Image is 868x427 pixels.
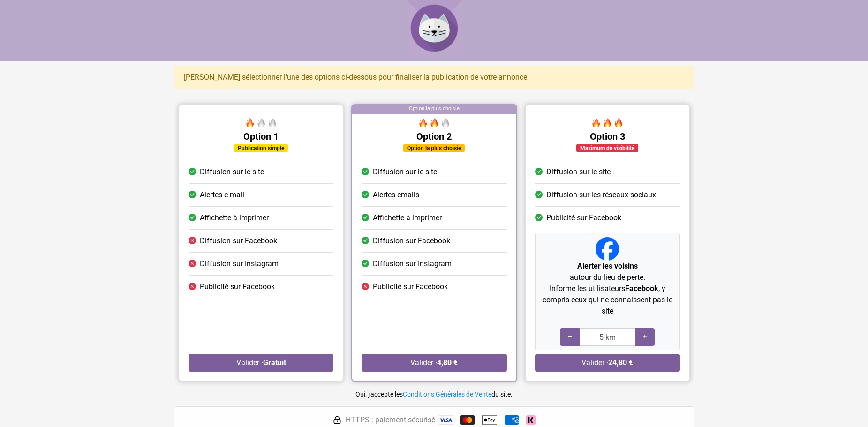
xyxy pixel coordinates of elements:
[505,415,519,425] img: American Express
[546,189,656,201] span: Diffusion sur les réseaux sociaux
[403,144,465,152] div: Option la plus choisie
[373,189,419,201] span: Alertes emails
[437,358,458,367] strong: 4,80 €
[200,212,269,224] span: Affichette à imprimer
[576,144,638,152] div: Maximum de visibilité
[200,281,275,292] span: Publicité sur Facebook
[352,105,516,114] div: Option la plus choisie
[577,262,637,270] strong: Alerter les voisins
[439,415,453,425] img: Visa
[403,390,491,398] a: Conditions Générales de Vente
[373,235,450,247] span: Diffusion sur Facebook
[200,258,279,270] span: Diffusion sur Instagram
[608,358,633,367] strong: 24,80 €
[362,354,506,372] button: Valider ·4,80 €
[200,235,277,247] span: Diffusion sur Facebook
[355,390,513,398] small: Oui, j'accepte les du site.
[535,131,679,142] h5: Option 3
[189,354,333,372] button: Valider ·Gratuit
[346,414,435,426] span: HTTPS : paiement sécurisé
[234,144,288,152] div: Publication simple
[373,212,442,224] span: Affichette à imprimer
[625,284,658,293] strong: Facebook
[526,415,536,425] img: Klarna
[174,66,694,89] div: [PERSON_NAME] sélectionner l'une des options ci-dessous pour finaliser la publication de votre an...
[373,258,452,270] span: Diffusion sur Instagram
[546,212,621,224] span: Publicité sur Facebook
[373,166,437,178] span: Diffusion sur le site
[263,358,286,367] strong: Gratuit
[373,281,448,292] span: Publicité sur Facebook
[535,354,679,372] button: Valider ·24,80 €
[200,189,244,201] span: Alertes e-mail
[460,415,475,425] img: Mastercard
[362,131,506,142] h5: Option 2
[539,261,675,283] p: autour du lieu de perte.
[596,237,619,261] img: Facebook
[189,131,333,142] h5: Option 1
[332,415,342,425] img: HTTPS : paiement sécurisé
[546,166,610,178] span: Diffusion sur le site
[539,283,675,317] p: Informe les utilisateurs , y compris ceux qui ne connaissent pas le site
[200,166,264,178] span: Diffusion sur le site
